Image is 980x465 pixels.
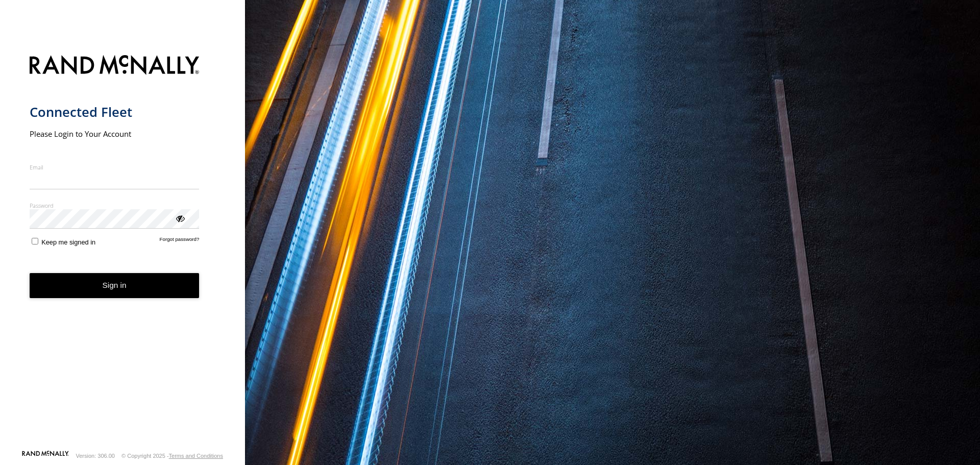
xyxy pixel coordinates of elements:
a: Terms and Conditions [169,453,223,459]
h2: Please Login to Your Account [30,129,200,139]
h1: Connected Fleet [30,104,200,120]
label: Password [30,202,200,209]
a: Forgot password? [160,236,200,246]
button: Sign in [30,273,200,298]
input: Keep me signed in [32,238,38,244]
div: © Copyright 2025 - [121,453,223,459]
form: main [30,49,216,450]
img: Rand McNally [30,53,200,79]
label: Email [30,163,200,171]
div: Version: 306.00 [76,453,115,459]
div: ViewPassword [175,213,185,223]
a: Visit our Website [22,451,69,461]
span: Keep me signed in [41,238,95,246]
